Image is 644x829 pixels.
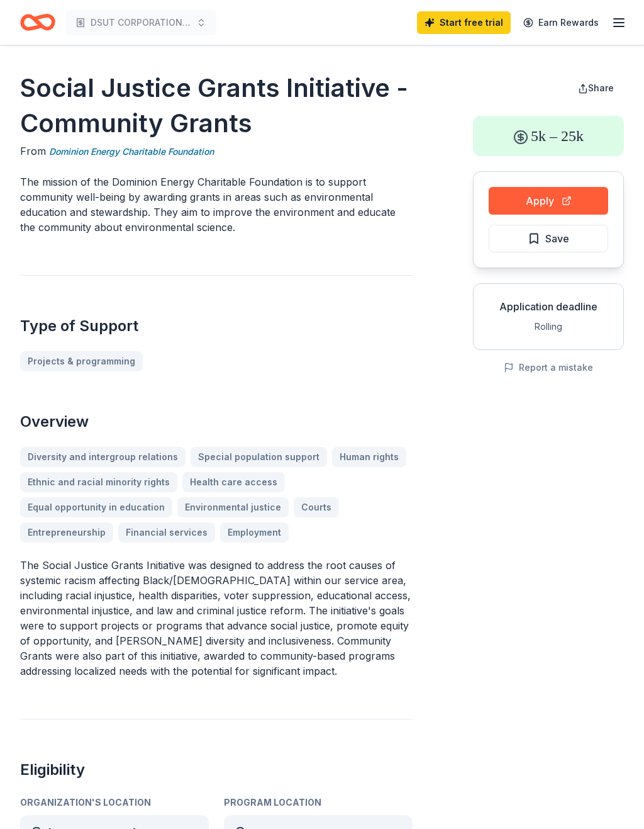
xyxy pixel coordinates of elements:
div: Program Location [224,795,413,810]
a: Start free trial [417,11,511,34]
button: Share [568,76,624,101]
div: From [20,144,413,159]
div: Rolling [484,319,613,334]
p: The Social Justice Grants Initiative was designed to address the root causes of systemic racism a... [20,558,413,679]
button: Report a mistake [504,360,593,375]
p: The mission of the Dominion Energy Charitable Foundation is to support community well-being by aw... [20,174,413,235]
button: Save [489,225,608,252]
a: Dominion Energy Charitable Foundation [49,144,214,159]
h2: Type of Support [20,316,413,336]
div: Application deadline [484,299,613,314]
span: Share [588,82,614,93]
button: DSUT CORPORATION ADVOCACY PROGRAM [65,10,216,35]
div: Organization's Location [20,795,209,810]
button: Apply [489,187,608,215]
a: Earn Rewards [516,11,606,34]
a: Home [20,8,55,37]
span: DSUT CORPORATION ADVOCACY PROGRAM [91,15,191,30]
h2: Eligibility [20,760,413,780]
h1: Social Justice Grants Initiative - Community Grants [20,70,413,141]
span: Save [545,230,569,247]
a: Projects & programming [20,351,143,371]
h2: Overview [20,412,413,432]
div: 5k – 25k [473,116,624,156]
